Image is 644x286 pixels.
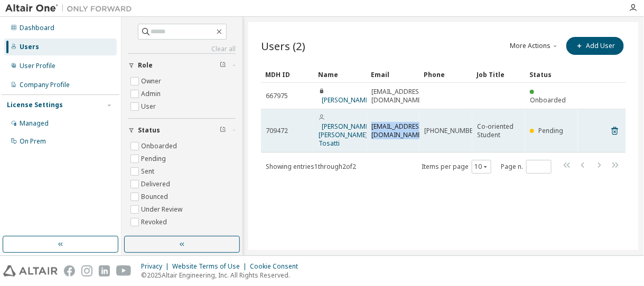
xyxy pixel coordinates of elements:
[99,265,110,277] img: linkedin.svg
[566,37,624,55] button: Add User
[266,162,356,171] span: Showing entries 1 through 2 of 2
[371,66,415,83] div: Email
[474,163,489,171] button: 10
[7,101,63,109] div: License Settings
[265,66,310,83] div: MDH ID
[141,75,163,88] label: Owner
[141,271,304,280] p: © 2025 Altair Engineering, Inc. All Rights Reserved.
[128,45,236,53] a: Clear all
[20,43,39,51] div: Users
[141,152,168,165] label: Pending
[501,160,552,174] span: Page n.
[20,62,55,70] div: User Profile
[261,39,305,53] span: Users (2)
[319,122,371,148] a: [PERSON_NAME] [PERSON_NAME] Tosatti
[172,262,250,271] div: Website Terms of Use
[539,126,564,135] span: Pending
[138,126,160,135] span: Status
[20,119,49,128] div: Managed
[20,24,54,32] div: Dashboard
[477,122,520,139] span: Co-oriented Student
[477,66,521,83] div: Job Title
[266,127,288,135] span: 709472
[322,96,371,104] a: [PERSON_NAME]
[529,66,574,83] div: Status
[141,203,184,216] label: Under Review
[371,88,425,104] span: [EMAIL_ADDRESS][DOMAIN_NAME]
[530,96,566,104] span: Onboarded
[128,54,236,77] button: Role
[250,262,304,271] div: Cookie Consent
[141,178,172,190] label: Delivered
[220,61,226,70] span: Clear filter
[220,126,226,135] span: Clear filter
[5,3,137,14] img: Altair One
[318,66,362,83] div: Name
[141,88,163,100] label: Admin
[422,160,491,174] span: Items per page
[141,216,169,228] label: Revoked
[424,127,479,135] span: [PHONE_NUMBER]
[138,61,153,70] span: Role
[20,137,46,146] div: On Prem
[116,265,132,277] img: youtube.svg
[266,92,288,100] span: 667975
[509,37,560,55] button: More Actions
[64,265,75,277] img: facebook.svg
[141,100,158,113] label: User
[371,122,425,139] span: [EMAIL_ADDRESS][DOMAIN_NAME]
[141,165,156,178] label: Sent
[141,140,179,152] label: Onboarded
[141,190,170,203] label: Bounced
[20,81,70,89] div: Company Profile
[128,119,236,142] button: Status
[3,265,58,277] img: altair_logo.svg
[141,262,172,271] div: Privacy
[81,265,92,277] img: instagram.svg
[424,66,468,83] div: Phone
